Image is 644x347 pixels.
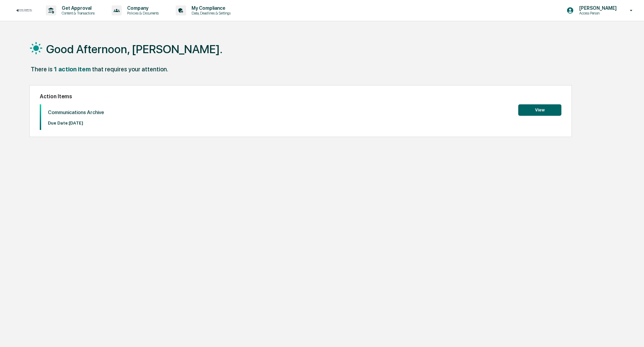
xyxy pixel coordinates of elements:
img: logo [16,9,32,12]
p: Access Person [574,11,620,15]
p: Company [122,5,162,11]
div: that requires your attention. [92,66,168,73]
button: View [518,104,561,116]
p: Policies & Documents [122,11,162,15]
p: [PERSON_NAME] [574,5,620,11]
p: My Compliance [186,5,234,11]
p: Due Date: [DATE] [48,120,104,126]
p: Communications Archive [48,109,104,115]
div: 1 action item [54,66,91,73]
p: Data, Deadlines & Settings [186,11,234,15]
p: Get Approval [56,5,98,11]
h2: Action Items [40,93,561,100]
h1: Good Afternoon, [PERSON_NAME]. [46,42,223,56]
a: View [518,106,561,113]
div: There is [31,66,53,73]
p: Content & Transactions [56,11,98,15]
